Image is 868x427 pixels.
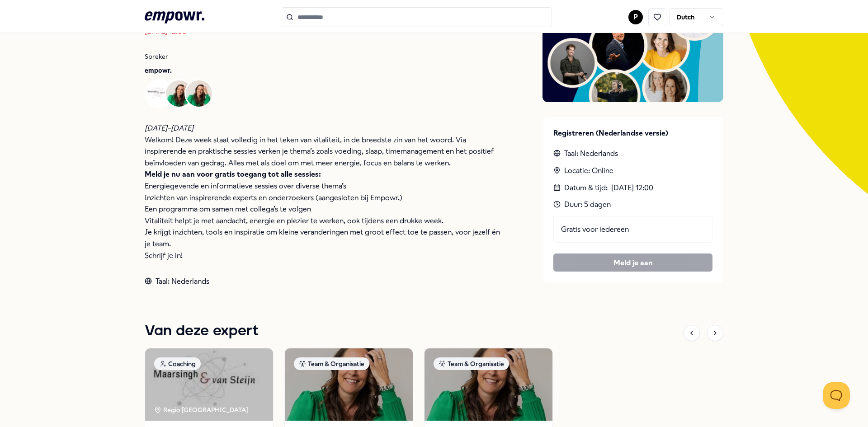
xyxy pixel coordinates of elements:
div: Coaching [154,357,201,370]
div: Duur: 5 dagen [553,199,712,211]
div: Taal: Nederlands [145,276,506,287]
p: Vitaliteit helpt je met aandacht, energie en plezier te werken, ook tijdens een drukke week. [145,215,506,227]
img: Avatar [146,80,172,107]
div: Datum & tijd : [553,182,712,194]
div: Regio [GEOGRAPHIC_DATA] [154,405,250,415]
p: Spreker [145,52,506,61]
div: Taal: Nederlands [553,148,712,160]
em: [DATE]–[DATE] [145,124,193,132]
img: package image [285,348,413,421]
div: Locatie: Online [553,165,712,177]
p: Welkom! Deze week staat volledig in het teken van vitaliteit, in de breedste zin van het woord. V... [145,134,506,169]
p: Schrijf je in! [145,250,506,262]
p: empowr. [145,66,506,75]
img: package image [145,348,273,421]
img: Avatar [186,80,212,107]
div: Team & Organisatie [294,357,369,370]
p: Je krijgt inzichten, tools en inspiratie om kleine veranderingen met groot effect toe te passen, ... [145,226,506,249]
p: Energiegevende en informatieve sessies over diverse thema’s [145,180,506,192]
div: Team & Organisatie [434,357,509,370]
h1: Van deze expert [145,320,259,343]
iframe: Help Scout Beacon - Open [823,382,850,409]
time: [DATE] 12:00 [611,182,653,194]
img: package image [425,348,552,421]
div: Gratis voor iedereen [553,216,712,243]
input: Search for products, categories or subcategories [281,7,552,27]
img: Avatar [166,80,192,107]
p: Registreren (Nederlandse versie) [553,127,712,139]
button: P [628,10,643,24]
p: Inzichten van inspirerende experts en onderzoekers (aangesloten bij Empowr.) [145,192,506,204]
strong: Meld je nu aan voor gratis toegang tot alle sessies: [145,170,321,178]
p: Een programma om samen met collega’s te volgen [145,203,506,215]
time: [DATE] 12:00 [145,27,187,36]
